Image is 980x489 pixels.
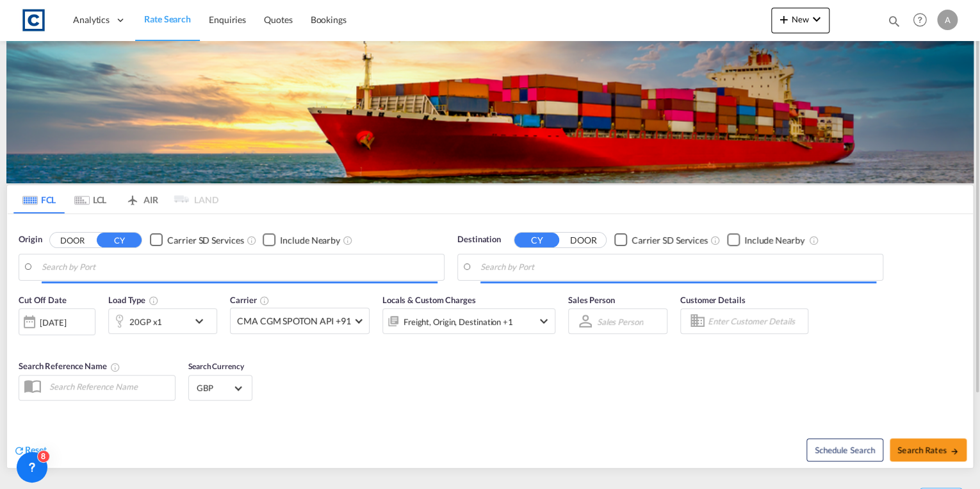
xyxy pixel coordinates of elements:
div: Carrier SD Services [167,234,243,247]
span: Load Type [108,295,159,305]
button: Search Ratesicon-arrow-right [890,438,967,461]
md-icon: icon-refresh [13,445,25,456]
button: CY [514,233,559,247]
div: Freight Origin Destination Factory Stuffingicon-chevron-down [382,308,555,334]
button: DOOR [50,233,95,247]
md-datepicker: Select [19,334,28,351]
span: CMA CGM SPOTON API +91 [237,315,351,327]
md-checkbox: Checkbox No Ink [263,233,340,247]
input: Search by Port [480,258,876,277]
span: Origin [19,233,42,246]
md-tab-item: AIR [116,185,167,213]
span: Locals & Custom Charges [382,295,476,305]
div: 20GP x1 [129,313,162,331]
md-checkbox: Checkbox No Ink [727,233,804,247]
span: Help [909,9,931,31]
span: Reset [25,444,47,455]
span: Customer Details [680,295,745,305]
md-icon: icon-chevron-down [536,313,551,329]
div: A [937,10,958,30]
span: Quotes [264,14,292,25]
md-tab-item: FCL [13,185,65,213]
div: Include Nearby [280,234,340,247]
div: Freight Origin Destination Factory Stuffing [404,313,513,331]
span: Analytics [73,13,110,26]
md-icon: Unchecked: Search for CY (Container Yard) services for all selected carriers.Checked : Search for... [246,235,256,245]
span: GBP [197,382,233,394]
button: DOOR [561,233,606,247]
div: icon-refreshReset [13,443,47,458]
md-icon: icon-plus 400-fg [776,12,792,27]
md-pagination-wrapper: Use the left and right arrow keys to navigate between tabs [13,185,218,213]
img: 1fdb9190129311efbfaf67cbb4249bed.jpeg [19,6,48,35]
md-icon: Unchecked: Ignores neighbouring ports when fetching rates.Checked : Includes neighbouring ports w... [343,235,353,245]
md-checkbox: Checkbox No Ink [150,233,243,247]
md-icon: The selected Trucker/Carrierwill be displayed in the rate results If the rates are from another f... [259,295,270,306]
input: Search by Port [42,258,437,277]
div: [DATE] [19,308,95,335]
input: Search Reference Name [43,377,175,396]
div: icon-magnify [887,14,901,33]
div: Carrier SD Services [632,234,708,247]
md-icon: Your search will be saved by the below given name [110,362,120,372]
div: [DATE] [40,317,66,328]
span: Search Rates [897,445,959,455]
span: Cut Off Date [19,295,67,305]
div: 20GP x1icon-chevron-down [108,308,217,334]
md-icon: icon-information-outline [149,295,159,306]
span: Sales Person [568,295,615,305]
md-icon: Unchecked: Ignores neighbouring ports when fetching rates.Checked : Includes neighbouring ports w... [808,235,819,245]
span: Search Reference Name [19,361,120,371]
span: Search Currency [188,361,244,371]
button: CY [97,233,142,247]
button: icon-plus 400-fgNewicon-chevron-down [771,8,829,33]
div: Include Nearby [744,234,804,247]
md-select: Sales Person [596,312,644,331]
md-tab-item: LCL [65,185,116,213]
md-checkbox: Checkbox No Ink [614,233,708,247]
md-select: Select Currency: £ GBPUnited Kingdom Pound [195,379,245,397]
div: Help [909,9,937,32]
span: Rate Search [144,13,191,24]
span: New [776,14,824,24]
div: Origin DOOR CY Checkbox No InkUnchecked: Search for CY (Container Yard) services for all selected... [7,214,973,468]
md-icon: icon-arrow-right [950,447,959,456]
md-icon: Unchecked: Search for CY (Container Yard) services for all selected carriers.Checked : Search for... [710,235,721,245]
md-icon: icon-chevron-down [809,12,824,27]
button: Note: By default Schedule search will only considerorigin ports, destination ports and cut off da... [806,438,883,461]
span: Enquiries [209,14,246,25]
span: Bookings [311,14,347,25]
input: Enter Customer Details [708,311,804,331]
md-icon: icon-airplane [125,192,140,202]
img: LCL+%26+FCL+BACKGROUND.png [6,41,974,183]
span: Carrier [230,295,270,305]
md-icon: icon-magnify [887,14,901,28]
span: Destination [457,233,501,246]
md-icon: icon-chevron-down [192,313,213,329]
